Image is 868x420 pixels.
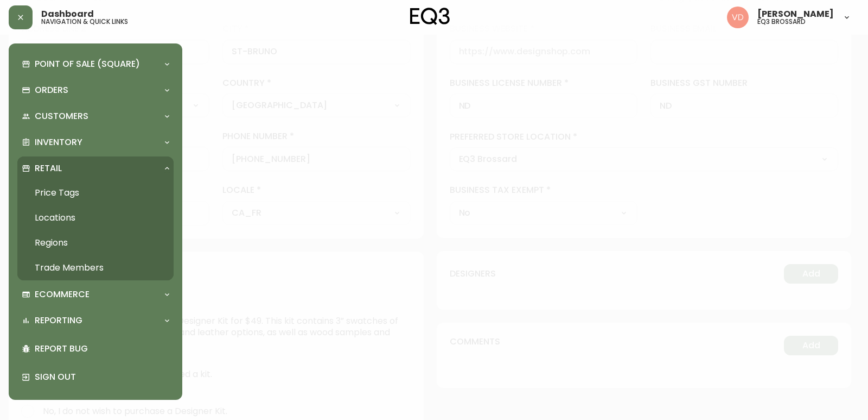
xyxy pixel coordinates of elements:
[757,18,806,25] h5: eq3 brossard
[17,283,174,306] div: Ecommerce
[35,84,68,96] p: Orders
[17,335,174,363] div: Report Bug
[35,136,82,148] p: Inventory
[17,205,174,230] a: Locations
[17,180,174,205] a: Price Tags
[17,130,174,154] div: Inventory
[35,162,62,174] p: Retail
[35,371,169,383] p: Sign Out
[17,156,174,180] div: Retail
[17,255,174,280] a: Trade Members
[35,315,82,327] p: Reporting
[35,343,169,355] p: Report Bug
[35,110,88,122] p: Customers
[17,230,174,255] a: Regions
[727,7,749,28] img: 34cbe8de67806989076631741e6a7c6b
[41,10,94,18] span: Dashboard
[17,104,174,128] div: Customers
[17,309,174,333] div: Reporting
[17,52,174,76] div: Point of Sale (Square)
[35,58,140,70] p: Point of Sale (Square)
[410,8,450,25] img: logo
[17,78,174,102] div: Orders
[41,18,128,25] h5: navigation & quick links
[17,363,174,391] div: Sign Out
[35,289,90,300] p: Ecommerce
[757,10,834,18] span: [PERSON_NAME]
